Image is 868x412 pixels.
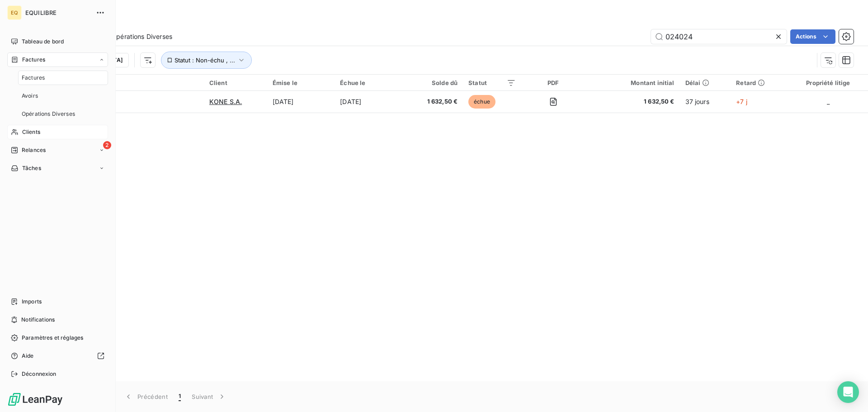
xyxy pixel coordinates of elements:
button: Actions [790,29,835,44]
button: 1 [173,387,186,406]
span: 1 [179,392,181,401]
input: Rechercher [651,29,787,44]
span: Factures [22,56,45,64]
span: _ [827,98,830,105]
div: Statut [468,79,516,86]
span: Déconnexion [22,370,57,378]
span: 1 632,50 € [408,97,458,106]
div: PDF [527,79,580,86]
div: Solde dû [408,79,458,86]
button: Suivant [186,387,232,406]
span: KONE S.A. [209,98,242,105]
span: Opérations Diverses [22,110,75,118]
a: Aide [7,349,108,363]
td: [DATE] [335,91,403,113]
span: Notifications [21,316,55,324]
span: Relances [22,146,46,154]
span: Tâches [22,164,41,172]
span: Paramètres et réglages [22,334,83,342]
span: Opérations Diverses [111,32,172,41]
div: Propriété litige [794,79,863,86]
img: Logo LeanPay [7,392,63,407]
div: Émise le [273,79,330,86]
div: Open Intercom Messenger [837,381,859,403]
span: Tableau de bord [22,38,64,46]
div: Échue le [340,79,397,86]
td: [DATE] [267,91,335,113]
span: 1 632,50 € [590,97,674,106]
span: Clients [22,128,40,136]
div: Délai [685,79,726,86]
div: EQ [7,5,22,20]
span: EQUILIBRE [25,9,90,16]
span: Imports [22,298,42,306]
td: 37 jours [680,91,731,113]
span: Factures [22,74,45,82]
span: échue [468,95,495,109]
button: Statut : Non-échu , ... [161,52,252,69]
button: Précédent [118,387,173,406]
span: +7 j [736,98,747,105]
div: Montant initial [590,79,674,86]
div: Client [209,79,262,86]
span: 2 [103,141,111,149]
span: Statut : Non-échu , ... [175,57,235,64]
span: Avoirs [22,92,38,100]
span: Aide [22,352,34,360]
div: Retard [736,79,783,86]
